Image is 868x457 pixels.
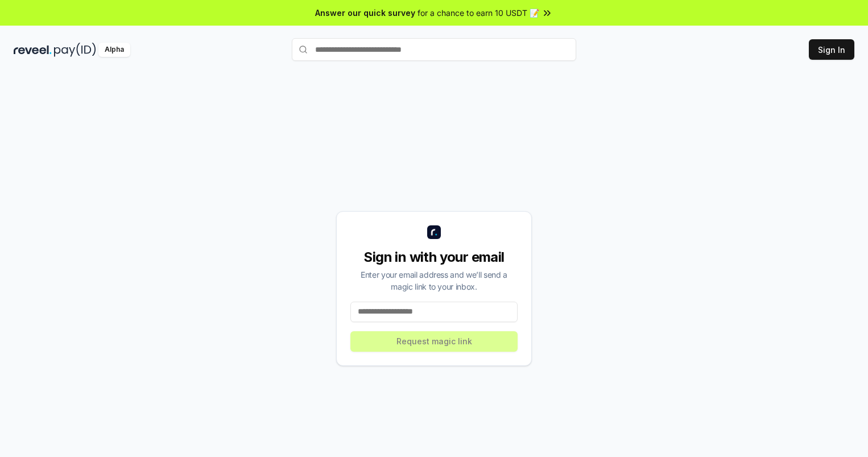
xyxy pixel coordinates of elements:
span: for a chance to earn 10 USDT 📝 [418,7,539,19]
div: Alpha [98,43,130,57]
div: Enter your email address and we’ll send a magic link to your inbox. [350,269,518,293]
img: pay_id [54,43,96,57]
div: Sign in with your email [350,248,518,266]
button: Sign In [809,39,854,60]
img: reveel_dark [14,43,52,57]
img: logo_small [427,225,441,239]
span: Answer our quick survey [315,7,415,19]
